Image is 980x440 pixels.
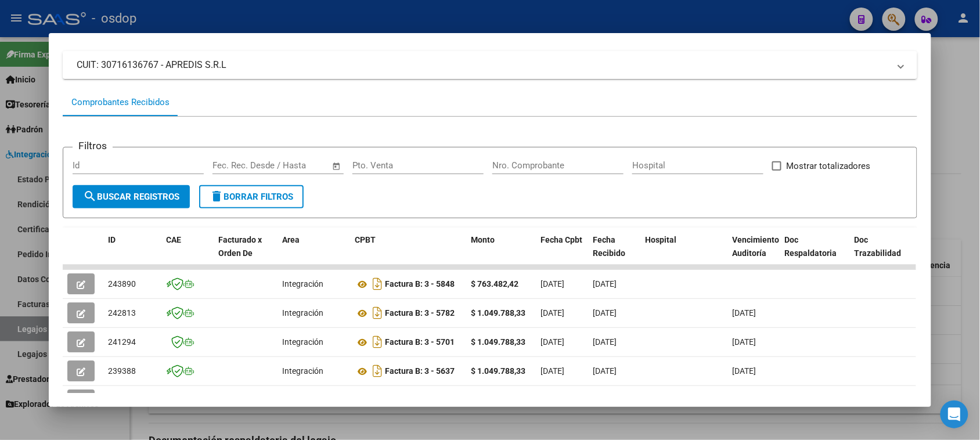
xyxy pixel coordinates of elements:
h3: Filtros [73,138,113,153]
div: Comprobantes Recibidos [71,96,170,109]
div: Open Intercom Messenger [941,401,968,428]
strong: Factura B: 3 - 5782 [385,309,455,318]
datatable-header-cell: Doc Trazabilidad [849,228,919,279]
span: Buscar Registros [83,192,179,202]
mat-panel-title: CUIT: 30716136767 - APREDIS S.R.L [77,58,889,72]
i: Descargar documento [370,304,385,322]
span: ID [108,235,116,244]
datatable-header-cell: Facturado x Orden De [214,228,278,279]
strong: Factura B: 3 - 5701 [385,338,455,347]
span: [DATE] [593,279,617,288]
span: Doc Respaldatoria [784,235,837,258]
span: [DATE] [732,308,756,318]
span: 243890 [108,279,136,288]
span: 241294 [108,337,136,347]
datatable-header-cell: Doc Respaldatoria [780,228,849,279]
i: Descargar documento [370,333,385,351]
span: Area [282,235,300,244]
span: [DATE] [541,366,564,376]
datatable-header-cell: Area [278,228,350,279]
button: Buscar Registros [73,185,190,208]
span: [DATE] [541,337,564,347]
datatable-header-cell: Hospital [640,228,727,279]
span: [DATE] [541,308,564,318]
strong: $ 1.049.788,33 [471,308,525,318]
span: CAE [166,235,181,244]
button: Borrar Filtros [199,185,304,208]
span: Integración [282,308,323,318]
span: Integración [282,337,323,347]
span: Facturado x Orden De [218,235,262,258]
span: [DATE] [593,308,617,318]
span: [DATE] [732,337,756,347]
datatable-header-cell: CAE [161,228,214,279]
strong: Factura B: 3 - 5848 [385,280,455,289]
span: Integración [282,366,323,376]
datatable-header-cell: ID [103,228,161,279]
span: Fecha Recibido [593,235,625,258]
span: [DATE] [593,337,617,347]
strong: $ 1.049.788,33 [471,366,525,376]
datatable-header-cell: Fecha Cpbt [536,228,588,279]
span: 242813 [108,308,136,318]
mat-icon: delete [210,189,224,203]
span: [DATE] [593,366,617,376]
mat-expansion-panel-header: CUIT: 30716136767 - APREDIS S.R.L [63,51,917,79]
i: Descargar documento [370,275,385,293]
span: Integración [282,279,323,288]
input: Fecha inicio [212,160,260,171]
span: Monto [471,235,495,244]
span: Vencimiento Auditoría [732,235,779,258]
span: CPBT [355,235,376,244]
span: Hospital [645,235,676,244]
span: 239388 [108,366,136,376]
i: Descargar documento [370,362,385,380]
datatable-header-cell: Fecha Recibido [588,228,640,279]
strong: $ 1.049.788,33 [471,337,525,347]
span: Doc Trazabilidad [854,235,901,258]
mat-icon: search [83,189,97,203]
span: Mostrar totalizadores [786,159,870,173]
strong: Factura B: 3 - 5637 [385,367,455,376]
strong: $ 763.482,42 [471,279,518,288]
span: [DATE] [732,366,756,376]
datatable-header-cell: CPBT [350,228,466,279]
span: Fecha Cpbt [541,235,582,244]
i: Descargar documento [370,391,385,409]
input: Fecha fin [270,160,326,171]
datatable-header-cell: Vencimiento Auditoría [727,228,780,279]
span: Borrar Filtros [210,192,293,202]
span: [DATE] [541,279,564,288]
datatable-header-cell: Monto [466,228,536,279]
button: Open calendar [330,160,343,173]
